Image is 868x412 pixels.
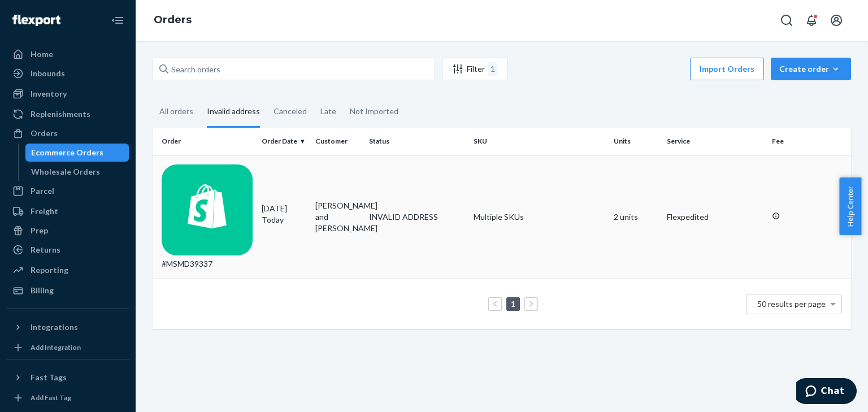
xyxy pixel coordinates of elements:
div: Not Imported [350,97,398,126]
button: Fast Tags [7,368,129,387]
div: Inventory [31,88,67,99]
a: Add Fast Tag [7,391,129,405]
div: All orders [159,97,193,126]
div: Invalid address [207,97,260,128]
div: Billing [31,285,54,296]
a: Inbounds [7,64,129,83]
button: Close Navigation [106,9,129,32]
a: Page 1 is your current page [509,299,518,309]
a: Parcel [7,182,129,200]
div: Freight [31,206,58,217]
a: Replenishments [7,105,129,123]
div: 1 [488,62,497,76]
div: Inbounds [31,68,65,79]
div: Parcel [31,185,54,197]
a: Orders [154,14,192,26]
div: Reporting [31,264,68,276]
p: Flexpedited [667,211,762,223]
div: [DATE] [262,203,306,225]
div: Orders [31,128,58,139]
button: Open Search Box [775,9,798,32]
th: Units [609,128,663,155]
div: #MSMD39337 [162,164,253,270]
div: INVALID ADDRESS [369,211,465,223]
button: Filter [442,58,507,80]
img: Flexport logo [12,15,60,26]
div: Prep [31,225,48,236]
div: Late [320,97,336,126]
button: Open notifications [800,9,823,32]
a: Orders [7,124,129,142]
input: Search orders [153,58,435,80]
a: Returns [7,241,129,259]
div: Customer [315,136,360,146]
a: Billing [7,281,129,300]
div: Ecommerce Orders [31,147,103,158]
a: Prep [7,222,129,240]
div: Fast Tags [31,372,67,383]
button: Help Center [839,177,861,235]
a: Freight [7,202,129,220]
iframe: Opens a widget where you can chat to one of our agents [796,378,857,406]
td: 2 units [609,155,663,279]
ol: breadcrumbs [145,4,201,37]
p: Today [262,214,306,225]
th: Order Date [257,128,311,155]
a: Inventory [7,85,129,103]
div: Wholesale Orders [31,166,100,177]
th: Fee [767,128,851,155]
div: Add Fast Tag [31,393,71,402]
a: Reporting [7,261,129,279]
div: Home [31,49,53,60]
div: Replenishments [31,109,90,120]
div: Add Integration [31,342,81,352]
div: Integrations [31,322,78,333]
td: Multiple SKUs [469,155,609,279]
th: SKU [469,128,609,155]
button: Import Orders [690,58,764,80]
div: Create order [779,63,843,75]
td: [PERSON_NAME] and [PERSON_NAME] [311,155,364,279]
button: Open account menu [825,9,848,32]
th: Status [364,128,469,155]
a: Wholesale Orders [25,163,129,181]
div: Filter [442,62,507,76]
div: Canceled [274,97,307,126]
button: Create order [771,58,851,80]
a: Ecommerce Orders [25,144,129,162]
span: 50 results per page [757,299,826,309]
a: Home [7,45,129,63]
div: Returns [31,244,60,255]
a: Add Integration [7,341,129,354]
th: Order [153,128,257,155]
button: Integrations [7,318,129,336]
th: Service [662,128,767,155]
